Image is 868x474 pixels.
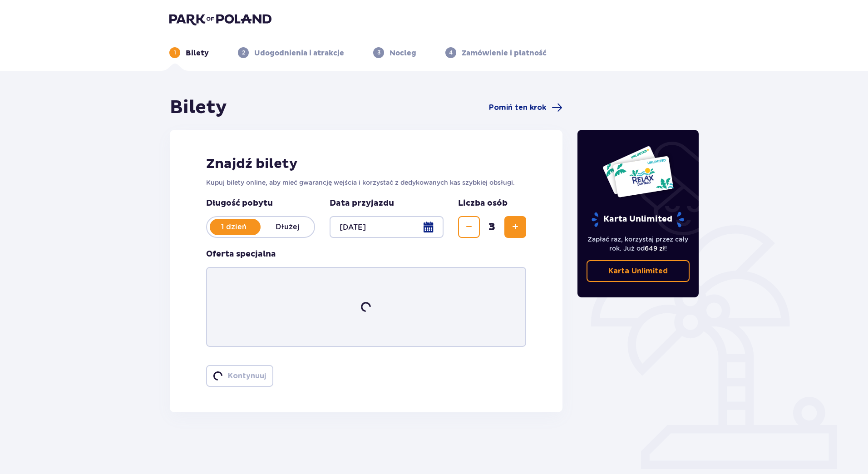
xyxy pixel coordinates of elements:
p: Zamówienie i płatność [462,48,547,58]
span: 3 [482,220,503,234]
p: Liczba osób [458,198,508,209]
p: Karta Unlimited [608,266,668,276]
div: 4Zamówienie i płatność [445,47,547,58]
img: loader [213,371,222,380]
div: 2Udogodnienia i atrakcje [238,47,344,58]
p: Karta Unlimited [591,212,685,227]
p: Kupuj bilety online, aby mieć gwarancję wejścia i korzystać z dedykowanych kas szybkiej obsługi. [206,178,526,187]
p: 2 [242,49,245,57]
p: Długość pobytu [206,198,315,209]
p: 4 [449,49,453,57]
span: 649 zł [645,245,665,252]
p: Zapłać raz, korzystaj przez cały rok. Już od ! [587,235,690,253]
div: 1Bilety [169,47,209,58]
p: 3 [377,49,380,57]
div: 3Nocleg [373,47,416,58]
button: Zmniejsz [458,216,480,238]
img: loader [360,301,372,313]
p: Udogodnienia i atrakcje [254,48,344,58]
p: Data przyjazdu [330,198,394,209]
button: Zwiększ [504,216,526,238]
a: Pomiń ten krok [489,102,562,113]
h3: Oferta specjalna [206,249,276,260]
p: Dłużej [261,222,314,232]
p: 1 [174,49,176,57]
img: Dwie karty całoroczne do Suntago z napisem 'UNLIMITED RELAX', na białym tle z tropikalnymi liśćmi... [602,145,674,198]
button: loaderKontynuuj [206,365,273,387]
p: Nocleg [390,48,416,58]
h2: Znajdź bilety [206,155,526,173]
img: Park of Poland logo [169,13,271,25]
span: Pomiń ten krok [489,103,546,113]
a: Karta Unlimited [587,260,690,282]
p: 1 dzień [207,222,261,232]
p: Bilety [186,48,209,58]
p: Kontynuuj [228,371,266,381]
h1: Bilety [170,96,227,119]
